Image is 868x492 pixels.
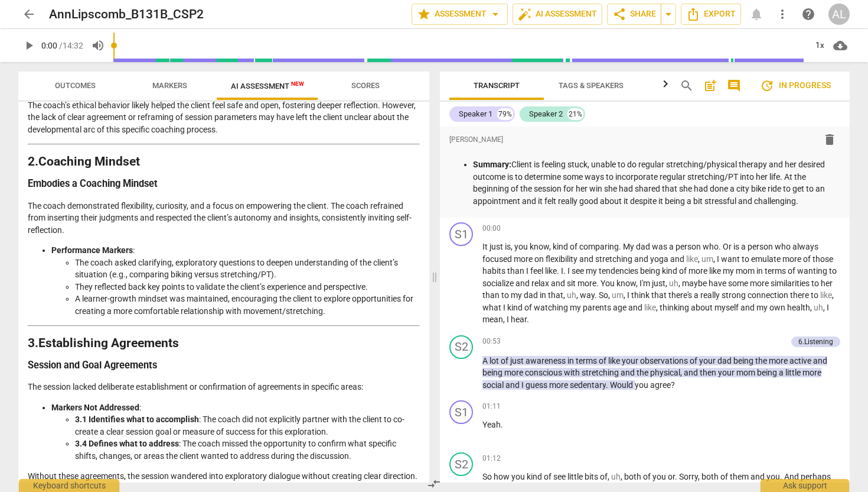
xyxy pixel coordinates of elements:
[612,7,656,21] span: Share
[723,242,733,251] span: Or
[624,472,643,481] span: both
[679,266,688,276] span: of
[616,279,636,288] span: know
[690,356,699,365] span: of
[513,4,602,25] button: AI Assessment
[670,254,686,264] span: and
[637,368,650,377] span: the
[22,7,36,21] span: arrow_back
[627,290,631,300] span: I
[488,7,502,21] span: arrow_drop_down
[579,254,595,264] span: and
[75,415,199,424] strong: 3.1 Identifies what to accomplish
[572,266,586,276] span: see
[621,472,624,481] span: ,
[534,303,570,312] span: watching
[557,266,561,276] span: .
[505,380,521,390] span: and
[567,279,577,288] span: sit
[733,242,741,251] span: is
[567,472,585,481] span: little
[449,135,503,145] span: [PERSON_NAME]
[559,81,624,90] span: Tags & Speakers
[567,108,583,120] div: 21%
[640,266,662,276] span: being
[635,380,650,390] span: you
[582,368,621,377] span: stretching
[510,356,526,365] span: just
[803,254,812,264] span: of
[676,242,703,251] span: person
[49,7,204,22] h2: AnnLipscomb_B131B_CSP2
[529,108,563,120] div: Speaker 2
[686,7,736,21] span: Export
[38,154,140,169] strong: Coaching Mindset
[748,290,790,300] span: connection
[482,380,505,390] span: social
[728,279,750,288] span: some
[530,266,545,276] span: feel
[757,368,779,377] span: being
[723,266,736,276] span: my
[563,290,567,300] span: ,
[514,254,534,264] span: more
[449,335,473,359] div: Change speaker
[501,290,511,300] span: to
[769,356,789,365] span: more
[811,279,821,288] span: to
[613,303,628,312] span: age
[606,380,610,390] span: .
[828,4,850,25] button: AL
[623,242,636,251] span: My
[600,472,608,481] span: of
[698,472,701,481] span: ,
[703,79,717,93] span: post_add
[449,452,473,476] div: Change speaker
[608,290,612,300] span: ,
[669,242,676,251] span: a
[482,472,494,481] span: So
[553,242,570,251] span: kind
[610,380,635,390] span: Would
[534,254,546,264] span: on
[580,290,595,300] span: way
[18,35,40,56] button: Play
[482,224,501,234] span: 00:00
[769,303,787,312] span: own
[576,290,580,300] span: ,
[474,81,520,90] span: Transcript
[482,290,501,300] span: than
[608,356,622,365] span: like
[231,82,304,90] span: AI Assessment
[680,79,694,93] span: search
[595,290,599,300] span: .
[473,160,511,169] strong: Summary:
[540,290,548,300] span: in
[75,293,420,317] li: A learner-growth mindset was maintained, encouraging the client to explore opportunities for crea...
[755,356,769,365] span: the
[636,242,652,251] span: dad
[75,438,420,462] li: : The coach missed the opportunity to confirm what specific shifts, changes, or areas the client ...
[765,266,788,276] span: terms
[714,303,740,312] span: myself
[497,108,513,120] div: 79%
[634,254,650,264] span: and
[661,7,676,21] span: arrow_drop_down
[599,266,640,276] span: tendencies
[619,242,623,251] span: .
[553,472,567,481] span: see
[531,279,551,288] span: relax
[87,35,109,56] button: Volume
[518,7,532,21] span: auto_fix_high
[507,303,524,312] span: kind
[417,7,431,21] span: star
[703,242,719,251] span: who
[570,303,583,312] span: my
[19,479,119,492] div: Keyboard shortcuts
[681,4,741,25] button: Export
[821,279,833,288] span: her
[490,356,501,365] span: lot
[631,290,651,300] span: think
[544,472,553,481] span: of
[549,242,553,251] span: ,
